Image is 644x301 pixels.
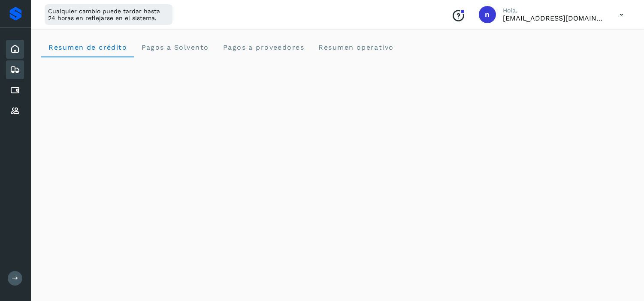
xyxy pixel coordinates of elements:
div: Inicio [6,40,24,59]
span: Resumen de crédito [48,43,127,51]
p: niagara+prod@solvento.mx [503,14,606,22]
p: Hola, [503,7,606,14]
span: Pagos a proveedores [222,43,304,51]
div: Embarques [6,60,24,79]
div: Proveedores [6,101,24,120]
span: Resumen operativo [318,43,394,51]
div: Cuentas por pagar [6,81,24,100]
span: Pagos a Solvento [141,43,209,51]
div: Cualquier cambio puede tardar hasta 24 horas en reflejarse en el sistema. [45,4,172,25]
